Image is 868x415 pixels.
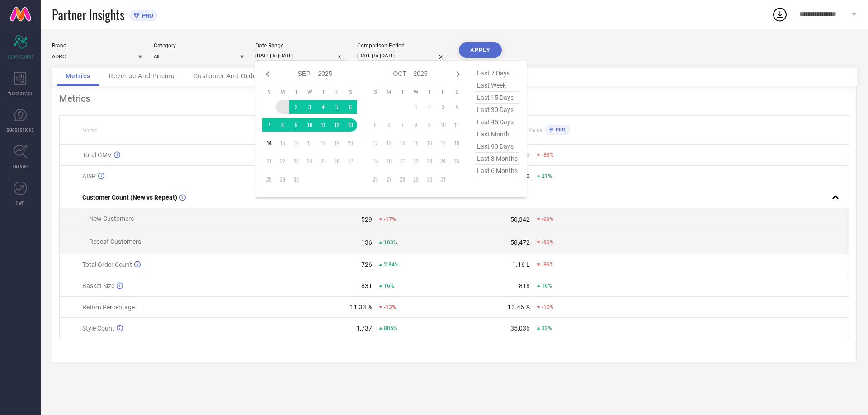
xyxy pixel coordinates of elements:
span: last 30 days [475,104,520,116]
span: SCORECARDS [7,53,34,60]
div: Category [154,42,244,49]
span: Basket Size [82,282,114,289]
input: Select comparison period [357,51,448,61]
th: Thursday [316,89,330,96]
td: Tue Sep 23 2025 [289,154,303,168]
td: Mon Oct 27 2025 [382,173,396,186]
th: Monday [382,89,396,96]
td: Sun Sep 21 2025 [262,154,276,168]
input: Select date range [255,51,346,61]
td: Sat Oct 11 2025 [450,118,463,132]
span: 16% [542,283,552,289]
td: Sun Oct 05 2025 [368,118,382,132]
td: Fri Oct 24 2025 [436,154,450,168]
div: 136 [361,239,372,246]
span: Repeat Customers [89,238,141,245]
td: Fri Oct 31 2025 [436,173,450,186]
span: -86% [542,261,554,268]
th: Saturday [344,89,357,96]
td: Sat Sep 27 2025 [344,154,357,168]
td: Wed Oct 29 2025 [409,173,423,186]
td: Mon Oct 06 2025 [382,118,396,132]
span: -83% [542,152,554,158]
td: Mon Oct 13 2025 [382,136,396,150]
td: Tue Sep 30 2025 [289,173,303,186]
td: Thu Sep 11 2025 [316,118,330,132]
td: Tue Sep 02 2025 [289,100,303,114]
span: WORKSPACE [8,90,33,97]
td: Tue Sep 16 2025 [289,136,303,150]
td: Thu Oct 02 2025 [423,100,436,114]
span: last month [475,128,520,140]
span: Revenue And Pricing [109,72,175,79]
td: Sat Sep 20 2025 [344,136,357,150]
span: Total Order Count [82,261,132,268]
span: Total GMV [82,151,112,159]
span: 103% [384,239,397,246]
div: 11.33 % [350,303,372,311]
div: 818 [519,282,530,289]
div: Comparison Period [357,42,448,49]
div: Date Range [255,42,346,49]
th: Friday [436,89,450,96]
div: 1,737 [356,325,372,332]
td: Wed Oct 15 2025 [409,136,423,150]
span: -13% [384,304,396,310]
td: Fri Sep 12 2025 [330,118,344,132]
th: Tuesday [396,89,409,96]
td: Thu Oct 30 2025 [423,173,436,186]
span: 2.84% [384,261,399,268]
span: Partner Insights [52,5,124,24]
span: Style Count [82,325,114,332]
td: Mon Oct 20 2025 [382,154,396,168]
span: last 7 days [475,67,520,79]
span: Metrics [66,72,90,79]
td: Thu Oct 23 2025 [423,154,436,168]
td: Fri Oct 10 2025 [436,118,450,132]
td: Tue Oct 28 2025 [396,173,409,186]
td: Thu Sep 25 2025 [316,154,330,168]
td: Wed Oct 22 2025 [409,154,423,168]
span: 32% [542,325,552,331]
span: 805% [384,325,397,331]
div: 50,342 [510,216,530,223]
td: Mon Sep 08 2025 [276,118,289,132]
td: Wed Oct 01 2025 [409,100,423,114]
th: Wednesday [303,89,316,96]
td: Wed Sep 03 2025 [303,100,316,114]
span: 16% [384,283,394,289]
span: -88% [542,216,554,223]
td: Sun Sep 28 2025 [262,173,276,186]
span: PRO [553,127,566,133]
div: 13.46 % [508,303,530,311]
div: 58,472 [510,239,530,246]
span: 21% [542,173,552,179]
span: AISP [82,173,96,180]
span: Customer And Orders [193,72,263,79]
td: Fri Oct 17 2025 [436,136,450,150]
span: last 15 days [475,92,520,104]
td: Wed Sep 24 2025 [303,154,316,168]
div: 35,036 [510,325,530,332]
td: Tue Oct 07 2025 [396,118,409,132]
th: Friday [330,89,344,96]
div: 1.16 L [512,261,530,268]
th: Saturday [450,89,463,96]
span: -10% [542,304,554,310]
th: Tuesday [289,89,303,96]
div: Open download list [772,6,788,23]
th: Wednesday [409,89,423,96]
td: Mon Sep 01 2025 [276,100,289,114]
div: 831 [361,282,372,289]
span: last week [475,79,520,92]
button: APPLY [459,42,502,58]
div: Previous month [262,69,273,79]
div: Brand [52,42,142,49]
td: Thu Oct 16 2025 [423,136,436,150]
td: Sat Oct 18 2025 [450,136,463,150]
span: -80% [542,239,554,246]
span: Customer Count (New vs Repeat) [82,194,177,201]
td: Sun Sep 07 2025 [262,118,276,132]
span: FWD [16,200,25,206]
div: Metrics [59,93,849,104]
